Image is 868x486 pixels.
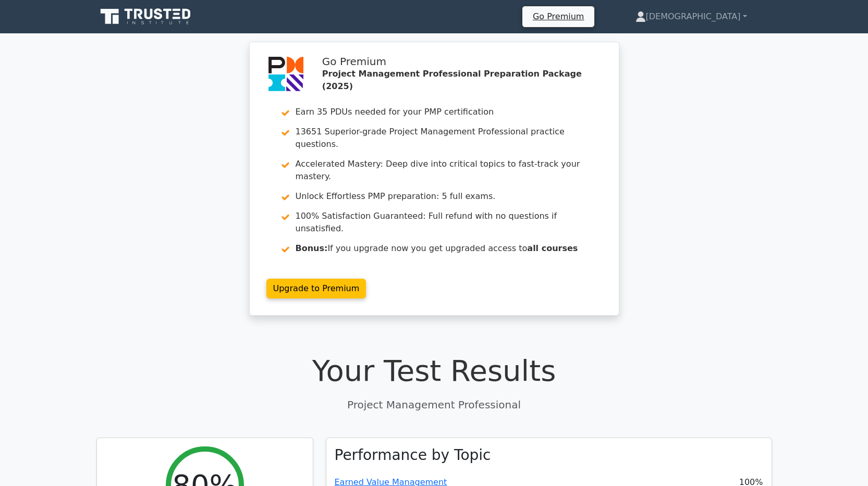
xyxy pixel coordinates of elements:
[96,353,772,388] h1: Your Test Results
[96,397,772,413] p: Project Management Professional
[527,9,590,23] a: Go Premium
[266,279,366,298] a: Upgrade to Premium
[610,6,772,27] a: [DEMOGRAPHIC_DATA]
[335,446,491,464] h3: Performance by Topic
